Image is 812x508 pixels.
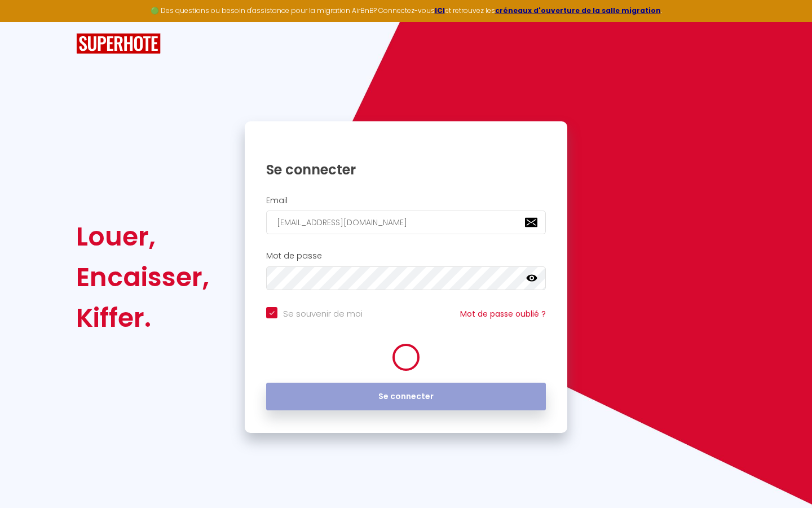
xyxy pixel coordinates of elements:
h2: Mot de passe [266,251,546,261]
div: Kiffer. [76,297,209,338]
div: Encaisser, [76,257,209,297]
input: Ton Email [266,211,546,234]
div: Louer, [76,216,209,257]
h2: Email [266,196,546,205]
button: Ouvrir le widget de chat LiveChat [9,5,43,38]
a: Mot de passe oublié ? [460,308,546,319]
a: ICI [435,6,445,15]
img: SuperHote logo [76,33,161,54]
button: Se connecter [266,383,546,411]
a: créneaux d'ouverture de la salle migration [495,6,661,15]
h1: Se connecter [266,161,546,178]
